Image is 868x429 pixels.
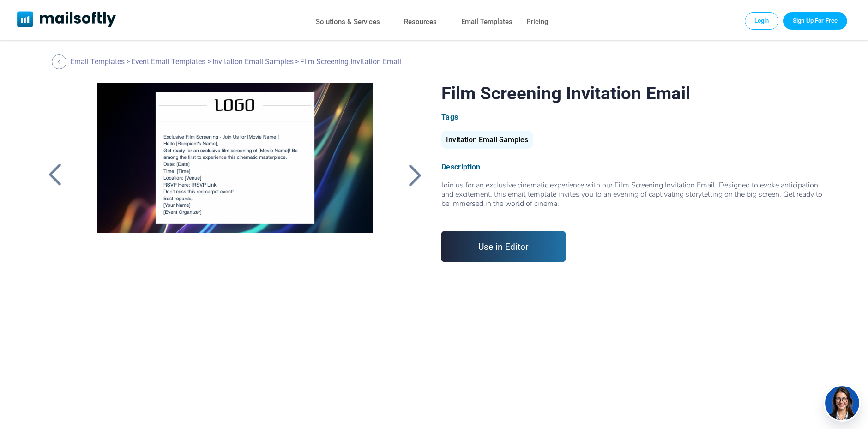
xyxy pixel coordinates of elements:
a: Mailsoftly [17,11,116,29]
a: Use in Editor [441,231,566,262]
a: Back [404,163,427,187]
a: Pricing [526,15,549,29]
a: Resources [404,15,437,29]
a: Back [43,163,66,187]
a: Login [745,12,779,29]
h1: Film Screening Invitation Email [441,83,825,103]
a: Solutions & Services [316,15,380,29]
a: Film Screening Invitation Email [82,83,388,314]
a: Invitation Email Samples [212,57,294,66]
a: Invitation Email Samples [441,139,533,143]
a: Email Templates [461,15,512,29]
a: Event Email Templates [131,57,205,66]
div: Description [441,163,825,171]
div: Tags [441,113,825,121]
div: Invitation Email Samples [441,131,533,149]
div: Join us for an exclusive cinematic experience with our Film Screening Invitation Email. Designed ... [441,181,825,218]
a: Email Templates [70,57,125,66]
a: Trial [783,12,847,29]
a: Back [52,54,69,69]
